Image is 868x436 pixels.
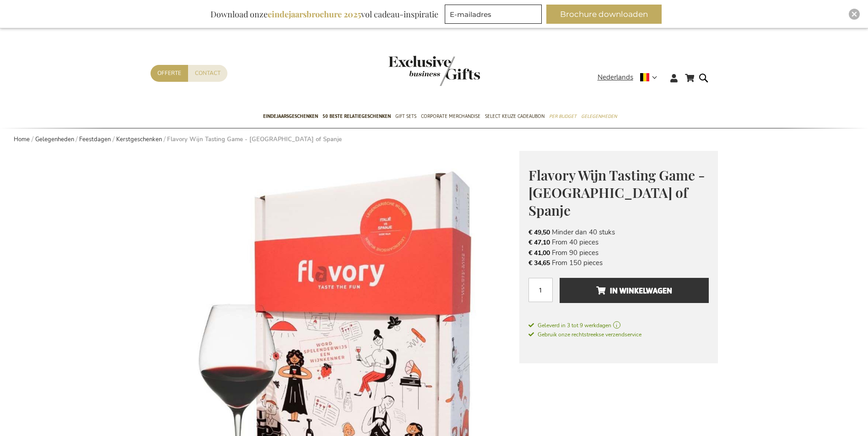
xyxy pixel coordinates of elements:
[79,135,111,144] a: Feestdagen
[528,237,709,247] li: From 40 pieces
[581,112,617,121] span: Gelegenheden
[421,112,480,121] span: Corporate Merchandise
[598,72,663,83] div: Nederlands
[445,5,545,27] form: marketing offers and promotions
[849,9,860,20] div: Close
[485,112,545,121] span: Select Keuze Cadeaubon
[560,278,708,303] button: In Winkelwagen
[528,227,709,237] li: Minder dan 40 stuks
[151,65,188,82] a: Offerte
[528,249,550,257] span: € 41,00
[528,228,550,237] span: € 49,50
[188,65,227,82] a: Contact
[528,259,550,267] span: € 34,65
[323,112,391,121] span: 50 beste relatiegeschenken
[528,331,642,338] span: Gebruik onze rechtstreekse verzendservice
[388,56,434,86] a: store logo
[598,72,633,83] span: Nederlands
[528,248,709,258] li: From 90 pieces
[35,135,74,144] a: Gelegenheden
[549,112,577,121] span: Per Budget
[528,321,709,330] a: Geleverd in 3 tot 9 werkdagen
[395,112,416,121] span: Gift Sets
[528,278,553,302] input: Aantal
[528,238,550,247] span: € 47,10
[528,258,709,268] li: From 150 pieces
[268,9,361,20] b: eindejaarsbrochure 2025
[206,5,442,24] div: Download onze vol cadeau-inspiratie
[852,11,857,17] img: Close
[528,166,705,219] span: Flavory Wijn Tasting Game - [GEOGRAPHIC_DATA] of Spanje
[388,56,480,86] img: Exclusive Business gifts logo
[263,112,318,121] span: Eindejaarsgeschenken
[546,5,662,24] button: Brochure downloaden
[167,135,342,144] strong: Flavory Wijn Tasting Game - [GEOGRAPHIC_DATA] of Spanje
[528,330,642,339] a: Gebruik onze rechtstreekse verzendservice
[116,135,162,144] a: Kerstgeschenken
[445,5,542,24] input: E-mailadres
[596,283,672,298] span: In Winkelwagen
[14,135,30,144] a: Home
